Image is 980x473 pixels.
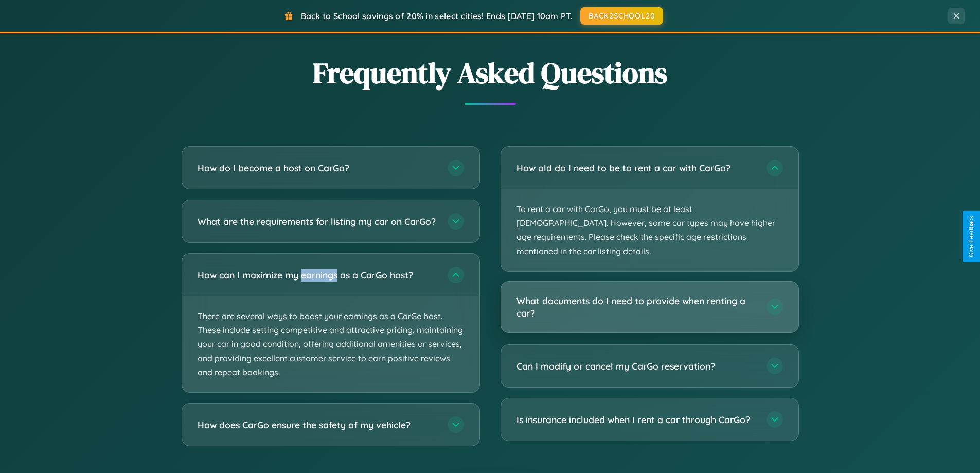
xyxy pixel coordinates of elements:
[516,294,756,320] h3: What documents do I need to provide when renting a car?
[516,162,756,174] h3: How old do I need to be to rent a car with CarGo?
[516,360,756,373] h3: Can I modify or cancel my CarGo reservation?
[182,296,479,392] p: There are several ways to boost your earnings as a CarGo host. These include setting competitive ...
[198,418,437,431] h3: How does CarGo ensure the safety of my vehicle?
[301,11,573,21] span: Back to School savings of 20% in select cities! Ends [DATE] 10am PT.
[198,162,437,174] h3: How do I become a host on CarGo?
[182,53,799,93] h2: Frequently Asked Questions
[516,413,756,426] h3: Is insurance included when I rent a car through CarGo?
[501,189,798,271] p: To rent a car with CarGo, you must be at least [DEMOGRAPHIC_DATA]. However, some car types may ha...
[198,269,437,282] h3: How can I maximize my earnings as a CarGo host?
[198,215,437,228] h3: What are the requirements for listing my car on CarGo?
[968,216,975,257] div: Give Feedback
[580,7,663,25] button: BACK2SCHOOL20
